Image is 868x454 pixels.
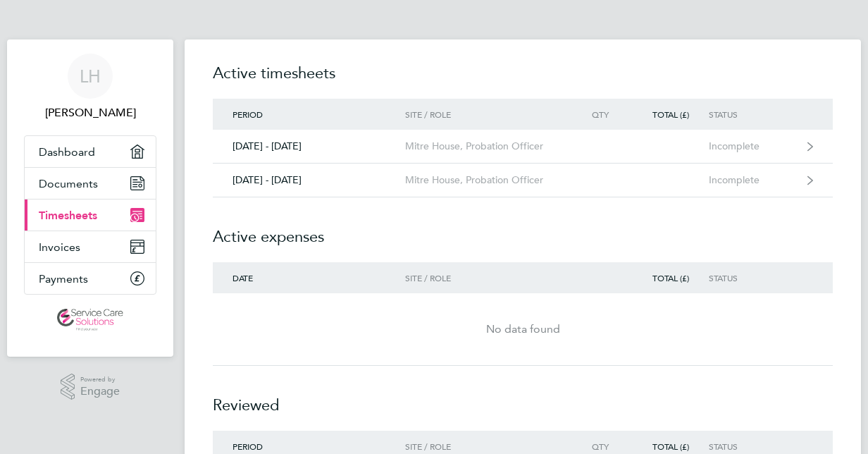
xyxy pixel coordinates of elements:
div: Incomplete [709,174,795,186]
a: [DATE] - [DATE]Mitre House, Probation OfficerIncomplete [213,130,833,164]
div: Site / Role [405,109,566,119]
span: Invoices [39,240,80,254]
span: Layla Hill [24,104,156,121]
div: Total (£) [628,273,709,283]
div: Status [709,273,795,283]
span: Payments [39,272,88,286]
div: [DATE] - [DATE] [213,174,405,186]
a: Invoices [25,231,156,262]
div: Site / Role [405,441,566,451]
div: Qty [566,109,628,119]
a: LH[PERSON_NAME] [24,54,156,121]
span: Documents [39,177,98,190]
span: Powered by [80,374,120,386]
a: Go to home page [24,309,156,331]
h2: Reviewed [213,366,833,431]
a: Payments [25,263,156,294]
span: Period [232,109,263,120]
div: [DATE] - [DATE] [213,140,405,152]
div: Total (£) [628,441,709,451]
div: Date [213,273,405,283]
a: Dashboard [25,136,156,167]
div: Site / Role [405,273,566,283]
div: Incomplete [709,140,795,152]
span: Period [232,441,263,452]
div: Total (£) [628,109,709,119]
img: servicecare-logo-retina.png [57,309,123,331]
h2: Active timesheets [213,62,833,99]
a: Powered byEngage [61,374,120,400]
span: Dashboard [39,145,95,159]
div: Status [709,441,795,451]
span: LH [80,67,101,85]
div: Mitre House, Probation Officer [405,174,566,186]
a: Documents [25,168,156,199]
nav: Main navigation [7,39,173,357]
a: Timesheets [25,200,156,231]
div: Status [709,109,795,119]
div: No data found [213,321,833,338]
span: Timesheets [39,209,97,222]
h2: Active expenses [213,197,833,262]
div: Mitre House, Probation Officer [405,140,566,152]
span: Engage [80,386,120,398]
a: [DATE] - [DATE]Mitre House, Probation OfficerIncomplete [213,164,833,197]
div: Qty [566,441,628,451]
